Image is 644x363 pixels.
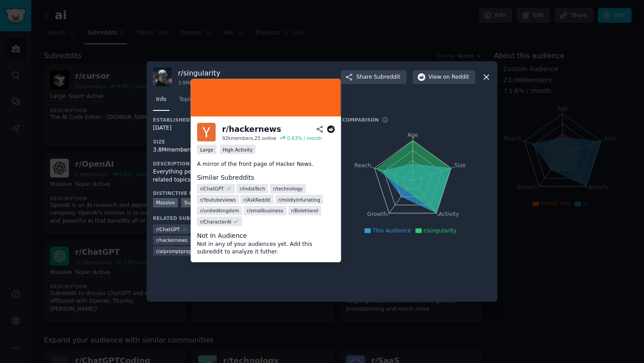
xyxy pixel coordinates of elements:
[156,248,213,254] span: r/ aipromptprogramming
[179,96,195,104] span: Topics
[197,231,335,240] dt: Not In Audience
[356,73,400,81] span: Share
[156,96,166,104] span: Info
[153,146,322,154] div: 3.8M members, 402 online now
[428,73,469,81] span: View
[178,80,241,86] div: 3.8M members since [DATE]
[220,145,256,154] div: High Activity
[153,160,322,167] h3: Description
[153,190,217,196] h3: Distinctive Features
[176,93,199,111] a: Topics
[424,228,457,234] span: r/singularity
[153,168,322,184] div: Everything pertaining to the technological singularity and related topics, e.g. AI, human enhance...
[200,196,236,203] span: r/ Youtubeviews
[191,79,341,117] img: Hacker News
[367,211,387,218] tspan: Growth
[291,207,318,214] span: r/ Bolehland
[407,132,418,138] tspan: Age
[439,211,459,218] tspan: Activity
[373,228,411,234] span: This Audience
[287,135,322,141] div: 0.63 % / month
[197,240,335,256] dd: Not in any of your audiences yet. Add this subreddit to analyze it futher.
[178,68,241,78] h3: r/ singularity
[153,117,322,123] h3: Established
[374,73,400,81] span: Subreddit
[153,215,214,221] h3: Related Subreddits
[335,117,379,123] h3: In Comparison
[156,237,187,243] span: r/ hackernews
[222,124,281,135] div: r/ hackernews
[354,162,371,169] tspan: Reach
[200,218,231,224] span: r/ CharacterAI
[341,70,407,84] button: ShareSubreddit
[156,226,180,232] span: r/ ChatGPT
[243,196,270,203] span: r/ AskReddit
[443,73,469,81] span: on Reddit
[153,139,322,145] h3: Size
[247,207,284,214] span: r/ smallbusiness
[200,186,224,192] span: r/ ChatGPT
[153,93,169,111] a: Info
[153,68,172,86] img: singularity
[222,135,276,141] div: 92k members, 25 online
[273,186,302,192] span: r/ technology
[197,173,335,182] dt: Similar Subreddits
[413,70,475,84] button: Viewon Reddit
[181,198,217,207] div: Super Active
[197,123,216,142] img: hackernews
[240,186,265,192] span: r/ IndiaTech
[153,124,322,132] div: [DATE]
[454,162,466,169] tspan: Size
[197,160,335,169] p: A mirror of the front page of Hacker News.
[200,207,239,214] span: r/ unitedkingdom
[278,196,320,203] span: r/ mildlyinfuriating
[197,145,216,154] div: Large
[153,198,178,207] div: Massive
